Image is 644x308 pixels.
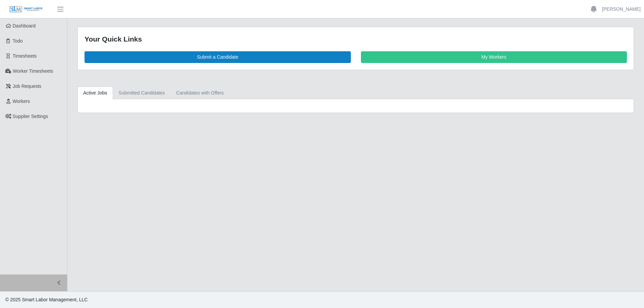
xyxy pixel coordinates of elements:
a: Active Jobs [77,86,113,100]
span: Workers [13,99,30,104]
div: Your Quick Links [85,34,627,45]
a: My Workers [361,51,627,63]
span: Job Requests [13,83,42,89]
a: Candidates with Offers [170,86,229,100]
a: [PERSON_NAME] [602,6,641,13]
a: Submitted Candidates [113,86,171,100]
span: Worker Timesheets [13,68,53,74]
span: Timesheets [13,53,37,59]
span: © 2025 Smart Labor Management, LLC [5,297,88,302]
span: Dashboard [13,23,36,28]
span: Supplier Settings [13,114,48,119]
a: Submit a Candidate [85,51,351,63]
img: SLM Logo [9,6,43,13]
span: Todo [13,38,23,44]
